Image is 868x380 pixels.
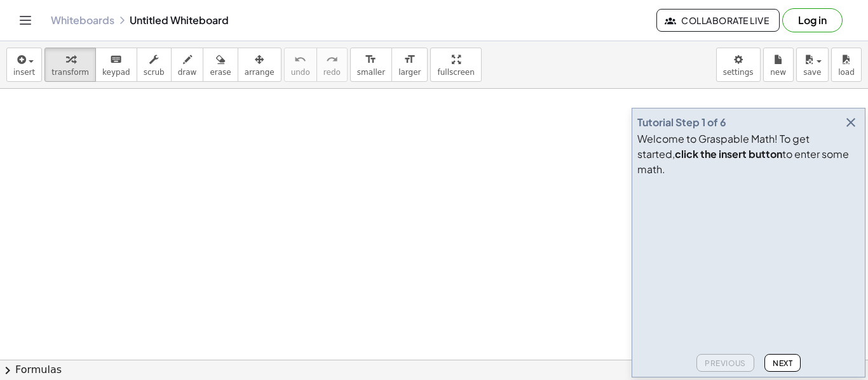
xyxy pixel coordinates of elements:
[178,68,197,77] span: draw
[171,48,204,82] button: draw
[44,48,96,82] button: transform
[803,68,821,77] span: save
[391,48,428,82] button: format_sizelarger
[323,68,341,77] span: redo
[15,10,36,30] button: Toggle navigation
[773,358,792,368] span: Next
[437,68,474,77] span: fullscreen
[637,115,726,130] div: Tutorial Step 1 of 6
[13,68,35,77] span: insert
[203,48,238,82] button: erase
[284,48,317,82] button: undoundo
[326,52,338,67] i: redo
[238,48,281,82] button: arrange
[95,48,137,82] button: keyboardkeypad
[838,68,855,77] span: load
[316,48,348,82] button: redoredo
[764,354,801,372] button: Next
[763,48,794,82] button: new
[245,68,275,77] span: arrange
[144,68,165,77] span: scrub
[782,8,843,32] button: Log in
[6,48,42,82] button: insert
[137,48,172,82] button: scrub
[51,14,114,27] a: Whiteboards
[831,48,862,82] button: load
[716,48,761,82] button: settings
[357,68,385,77] span: smaller
[350,48,392,82] button: format_sizesmaller
[430,48,481,82] button: fullscreen
[294,52,306,67] i: undo
[796,48,829,82] button: save
[102,68,130,77] span: keypad
[398,68,421,77] span: larger
[675,147,782,161] b: click the insert button
[291,68,310,77] span: undo
[403,52,416,67] i: format_size
[770,68,786,77] span: new
[51,68,89,77] span: transform
[723,68,754,77] span: settings
[637,131,860,177] div: Welcome to Graspable Math! To get started, to enter some math.
[656,9,780,32] button: Collaborate Live
[667,15,769,26] span: Collaborate Live
[110,52,122,67] i: keyboard
[210,68,231,77] span: erase
[365,52,377,67] i: format_size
